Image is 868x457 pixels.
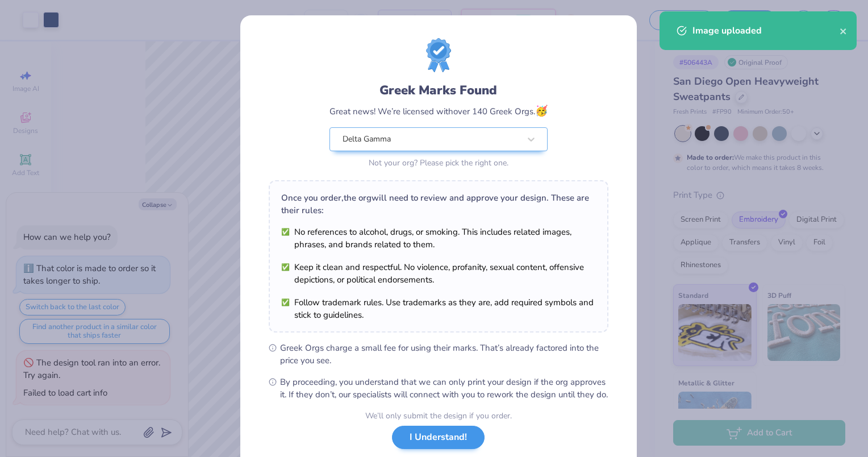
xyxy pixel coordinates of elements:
div: Greek Marks Found [329,81,548,99]
div: Great news! We’re licensed with over 140 Greek Orgs. [329,103,548,119]
li: No references to alcohol, drugs, or smoking. This includes related images, phrases, and brands re... [281,226,596,251]
span: Greek Orgs charge a small fee for using their marks. That’s already factored into the price you see. [280,342,608,367]
button: I Understand! [392,426,485,449]
div: Not your org? Please pick the right one. [329,157,548,169]
img: license-marks-badge.png [426,38,451,72]
button: close [840,24,848,38]
div: Image uploaded [692,24,840,38]
span: By proceeding, you understand that we can only print your design if the org approves it. If they ... [280,376,608,401]
div: We’ll only submit the design if you order. [365,410,512,422]
div: Once you order, the org will need to review and approve your design. These are their rules: [281,192,596,217]
li: Follow trademark rules. Use trademarks as they are, add required symbols and stick to guidelines. [281,296,596,321]
li: Keep it clean and respectful. No violence, profanity, sexual content, offensive depictions, or po... [281,261,596,286]
span: 🥳 [535,104,548,118]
